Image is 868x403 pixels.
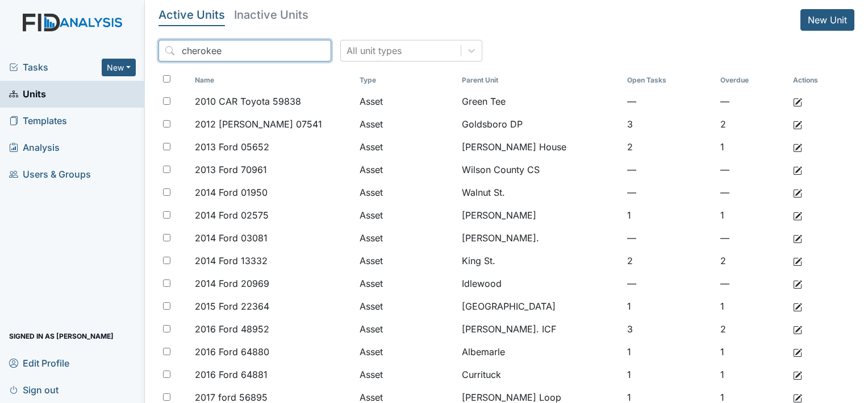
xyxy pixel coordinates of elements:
[457,181,622,204] td: Walnut St.
[716,158,788,181] td: —
[788,71,845,90] th: Actions
[158,9,225,20] h5: Active Units
[195,140,269,154] span: 2013 Ford 05652
[716,295,788,318] td: 1
[355,181,457,204] td: Asset
[716,227,788,249] td: —
[195,277,269,290] span: 2014 Ford 20969
[355,249,457,272] td: Asset
[716,249,788,272] td: 2
[457,204,622,227] td: [PERSON_NAME]
[9,166,91,183] span: Users & Groups
[457,318,622,340] td: [PERSON_NAME]. ICF
[457,295,622,318] td: [GEOGRAPHIC_DATA]
[234,9,308,20] h5: Inactive Units
[623,90,716,113] td: —
[716,71,788,90] th: Toggle SortBy
[623,249,716,272] td: 2
[355,204,457,227] td: Asset
[355,158,457,181] td: Asset
[355,318,457,340] td: Asset
[716,272,788,295] td: —
[623,135,716,158] td: 2
[623,363,716,386] td: 1
[623,204,716,227] td: 1
[623,158,716,181] td: —
[355,113,457,135] td: Asset
[716,90,788,113] td: —
[195,117,322,131] span: 2012 [PERSON_NAME] 07541
[9,139,60,157] span: Analysis
[457,135,622,158] td: [PERSON_NAME] House
[195,345,269,359] span: 2016 Ford 64880
[9,112,67,130] span: Templates
[190,71,355,90] th: Toggle SortBy
[195,163,267,176] span: 2013 Ford 70961
[457,249,622,272] td: King St.
[195,94,301,108] span: 2010 CAR Toyota 59838
[716,204,788,227] td: 1
[195,208,269,222] span: 2014 Ford 02575
[623,295,716,318] td: 1
[457,340,622,363] td: Albemarle
[9,381,59,398] span: Sign out
[355,71,457,90] th: Toggle SortBy
[355,295,457,318] td: Asset
[716,113,788,135] td: 2
[623,113,716,135] td: 3
[355,363,457,386] td: Asset
[158,40,331,61] input: Search...
[716,340,788,363] td: 1
[623,71,716,90] th: Toggle SortBy
[623,272,716,295] td: —
[195,368,268,381] span: 2016 Ford 64881
[355,227,457,249] td: Asset
[195,186,268,199] span: 2014 Ford 01950
[355,90,457,113] td: Asset
[457,227,622,249] td: [PERSON_NAME].
[9,85,46,103] span: Units
[9,327,114,345] span: Signed in as [PERSON_NAME]
[457,272,622,295] td: Idlewood
[355,340,457,363] td: Asset
[623,318,716,340] td: 3
[716,181,788,204] td: —
[457,90,622,113] td: Green Tee
[716,135,788,158] td: 1
[355,135,457,158] td: Asset
[195,322,269,336] span: 2016 Ford 48952
[457,158,622,181] td: Wilson County CS
[800,9,854,31] a: New Unit
[347,44,402,57] div: All unit types
[623,181,716,204] td: —
[457,363,622,386] td: Currituck
[9,354,69,372] span: Edit Profile
[195,254,268,268] span: 2014 Ford 13332
[195,231,268,245] span: 2014 Ford 03081
[716,318,788,340] td: 2
[9,60,102,74] a: Tasks
[195,299,269,313] span: 2015 Ford 22364
[355,272,457,295] td: Asset
[623,227,716,249] td: —
[623,340,716,363] td: 1
[163,75,170,83] input: Toggle All Rows Selected
[457,113,622,135] td: Goldsboro DP
[102,59,136,76] button: New
[716,363,788,386] td: 1
[457,71,622,90] th: Toggle SortBy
